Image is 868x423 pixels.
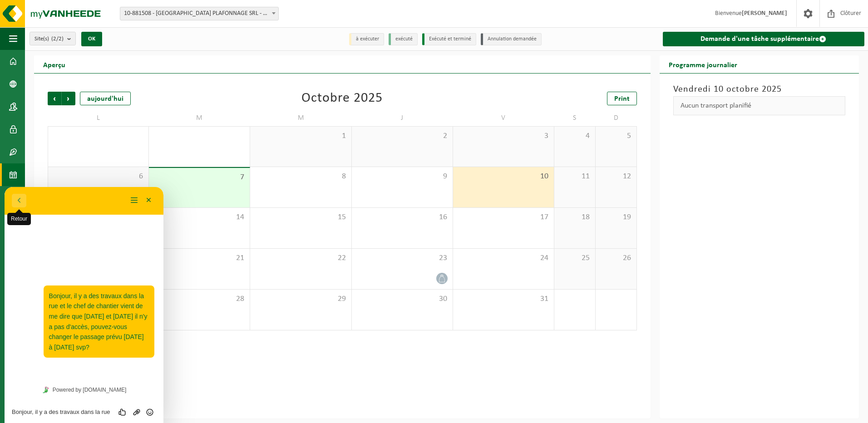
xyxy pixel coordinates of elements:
span: 23 [356,253,448,263]
span: 21 [153,253,245,263]
span: 4 [559,131,591,141]
span: 14 [153,212,245,222]
span: 10-881508 - HAINAUT PLAFONNAGE SRL - DOTTIGNIES [120,7,278,20]
button: Envoyer un fichier [125,221,138,230]
span: 31 [458,294,549,304]
span: 6 [53,172,144,182]
td: L [48,110,149,126]
span: 16 [356,212,448,222]
button: OK [81,32,102,46]
span: 1 [255,131,346,141]
span: Print [614,95,630,103]
span: 28 [153,294,245,304]
div: Évaluez cette conversation [112,221,126,230]
span: Précédent [48,92,61,105]
span: 29 [255,294,346,304]
span: 22 [255,253,346,263]
span: 5 [600,131,632,141]
td: M [250,110,351,126]
li: Exécuté et terminé [422,33,476,45]
td: D [596,110,637,126]
span: 10 [458,172,549,182]
span: 12 [600,172,632,182]
span: 24 [458,253,549,263]
span: 8 [255,172,346,182]
button: Insérer émoticône [138,221,152,230]
td: V [453,110,554,126]
td: J [352,110,453,126]
count: (2/2) [51,36,64,42]
a: Demande d'une tâche supplémentaire [663,32,864,46]
div: Octobre 2025 [301,92,383,105]
span: 18 [559,212,591,222]
td: S [554,110,596,126]
h2: Aperçu [34,55,74,73]
iframe: chat widget [5,187,163,423]
strong: [PERSON_NAME] [742,10,787,17]
h3: Vendredi 10 octobre 2025 [673,83,845,96]
span: 10-881508 - HAINAUT PLAFONNAGE SRL - DOTTIGNIES [120,7,279,20]
span: 26 [600,253,632,263]
td: M [149,110,250,126]
a: Powered by [DOMAIN_NAME] [35,197,125,209]
li: à exécuter [349,33,384,45]
span: 11 [559,172,591,182]
span: 9 [356,172,448,182]
span: 30 [356,294,448,304]
span: 7 [153,172,245,182]
img: Tawky_16x16.svg [38,200,44,206]
div: Group of buttons [112,221,152,230]
h2: Programme journalier [660,55,746,73]
span: 25 [559,253,591,263]
li: exécuté [389,33,418,45]
div: Aucun transport planifié [673,96,845,115]
span: 2 [356,131,448,141]
span: 3 [458,131,549,141]
div: aujourd'hui [80,92,131,105]
span: 15 [255,212,346,222]
li: Annulation demandée [481,33,542,45]
span: 17 [458,212,549,222]
span: Site(s) [35,32,64,46]
a: Print [607,92,637,105]
button: Site(s)(2/2) [30,32,76,45]
span: 19 [600,212,632,222]
span: Suivant [62,92,75,105]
